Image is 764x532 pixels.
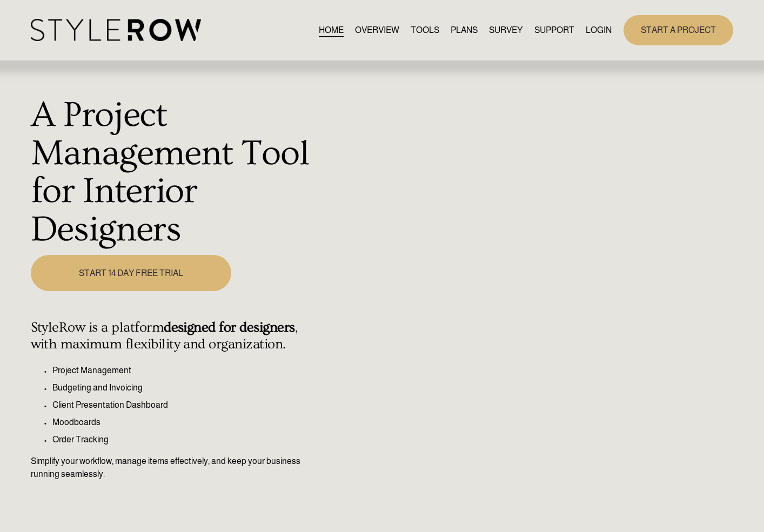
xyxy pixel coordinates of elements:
[31,319,320,352] h4: StyleRow is a platform , with maximum flexibility and organization.
[52,364,320,377] p: Project Management
[52,416,320,429] p: Moodboards
[489,23,522,37] a: SURVEY
[31,255,232,291] a: START 14 DAY FREE TRIAL
[355,23,399,37] a: OVERVIEW
[31,455,320,481] p: Simplify your workflow, manage items effectively, and keep your business running seamlessly.
[31,96,320,249] h1: A Project Management Tool for Interior Designers
[586,23,612,37] a: LOGIN
[31,19,201,41] img: StyleRow
[52,381,320,394] p: Budgeting and Invoicing
[624,15,733,45] a: START A PROJECT
[52,399,320,412] p: Client Presentation Dashboard
[164,319,294,335] strong: designed for designers
[534,24,574,37] span: SUPPORT
[534,23,574,37] a: folder dropdown
[319,23,344,37] a: HOME
[52,433,320,446] p: Order Tracking
[411,23,439,37] a: TOOLS
[451,23,478,37] a: PLANS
